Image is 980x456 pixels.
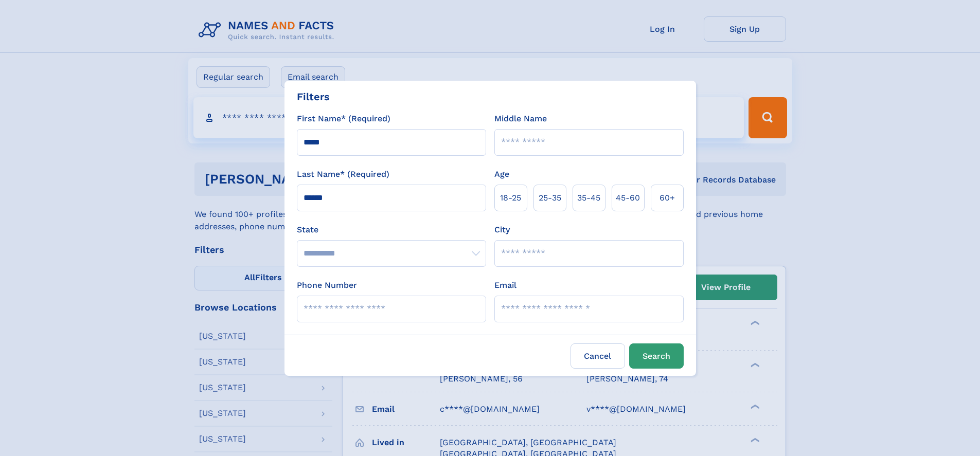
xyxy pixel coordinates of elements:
[297,89,330,104] div: Filters
[571,343,625,369] label: Cancel
[297,113,390,125] label: First Name* (Required)
[494,168,509,180] label: Age
[577,192,600,204] span: 35‑45
[629,343,684,369] button: Search
[616,192,640,204] span: 45‑60
[297,224,486,236] label: State
[494,224,510,236] label: City
[297,168,389,180] label: Last Name* (Required)
[660,192,675,204] span: 60+
[500,192,521,204] span: 18‑25
[494,113,547,125] label: Middle Name
[297,279,357,291] label: Phone Number
[539,192,561,204] span: 25‑35
[494,279,516,291] label: Email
